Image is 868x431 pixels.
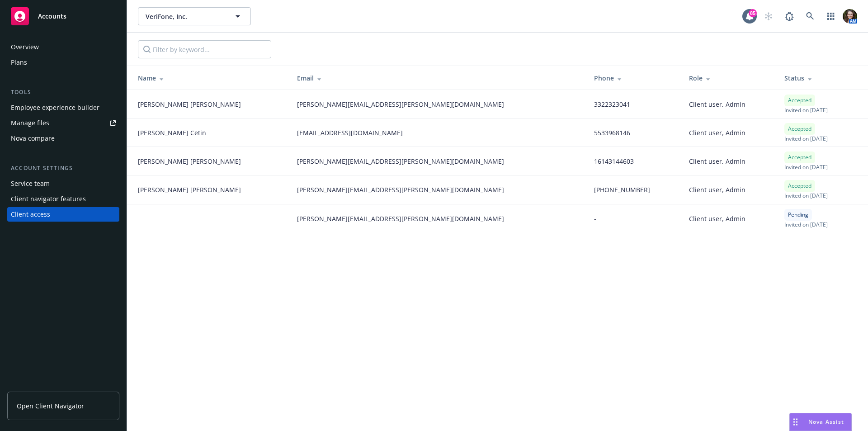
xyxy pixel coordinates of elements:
[11,100,99,115] div: Employee experience builder
[138,128,206,137] span: [PERSON_NAME] Cetin
[11,176,50,191] div: Service team
[7,55,119,70] a: Plans
[749,9,757,17] div: 85
[789,413,852,431] button: Nova Assist
[788,153,811,161] span: Accepted
[784,192,828,199] span: Invited on [DATE]
[689,99,745,109] span: Client user, Admin
[146,12,224,21] span: VeriFone, Inc.
[297,128,403,137] span: [EMAIL_ADDRESS][DOMAIN_NAME]
[138,7,251,25] button: VeriFone, Inc.
[297,99,504,109] span: [PERSON_NAME][EMAIL_ADDRESS][PERSON_NAME][DOMAIN_NAME]
[689,128,745,137] span: Client user, Admin
[780,7,798,25] a: Report a Bug
[808,418,844,426] span: Nova Assist
[784,73,861,83] div: Status
[689,156,745,166] span: Client user, Admin
[17,401,84,411] span: Open Client Navigator
[7,88,119,97] div: Tools
[11,116,49,130] div: Manage files
[594,185,650,194] span: [PHONE_NUMBER]
[784,163,828,171] span: Invited on [DATE]
[843,9,857,24] img: photo
[594,128,630,137] span: 5533968146
[11,40,39,54] div: Overview
[7,116,119,130] a: Manage files
[788,182,811,190] span: Accepted
[7,131,119,146] a: Nova compare
[790,413,801,431] div: Drag to move
[11,55,27,70] div: Plans
[7,192,119,206] a: Client navigator features
[38,13,66,20] span: Accounts
[689,185,745,194] span: Client user, Admin
[784,221,828,228] span: Invited on [DATE]
[594,214,596,223] span: -
[594,99,630,109] span: 3322323041
[7,100,119,115] a: Employee experience builder
[297,73,580,83] div: Email
[11,131,55,146] div: Nova compare
[138,156,241,166] span: [PERSON_NAME] [PERSON_NAME]
[759,7,778,25] a: Start snowing
[822,7,840,25] a: Switch app
[7,4,119,29] a: Accounts
[594,156,634,166] span: 16143144603
[788,96,811,104] span: Accepted
[594,73,674,83] div: Phone
[788,125,811,133] span: Accepted
[784,135,828,142] span: Invited on [DATE]
[788,211,808,219] span: Pending
[7,207,119,222] a: Client access
[11,192,86,206] div: Client navigator features
[7,40,119,54] a: Overview
[7,176,119,191] a: Service team
[138,185,241,194] span: [PERSON_NAME] [PERSON_NAME]
[138,99,241,109] span: [PERSON_NAME] [PERSON_NAME]
[784,106,828,114] span: Invited on [DATE]
[138,40,271,58] input: Filter by keyword...
[11,207,50,222] div: Client access
[7,164,119,173] div: Account settings
[689,214,745,223] span: Client user, Admin
[297,185,504,194] span: [PERSON_NAME][EMAIL_ADDRESS][PERSON_NAME][DOMAIN_NAME]
[138,73,283,83] div: Name
[297,214,504,223] span: [PERSON_NAME][EMAIL_ADDRESS][PERSON_NAME][DOMAIN_NAME]
[297,156,504,166] span: [PERSON_NAME][EMAIL_ADDRESS][PERSON_NAME][DOMAIN_NAME]
[801,7,819,25] a: Search
[689,73,770,83] div: Role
